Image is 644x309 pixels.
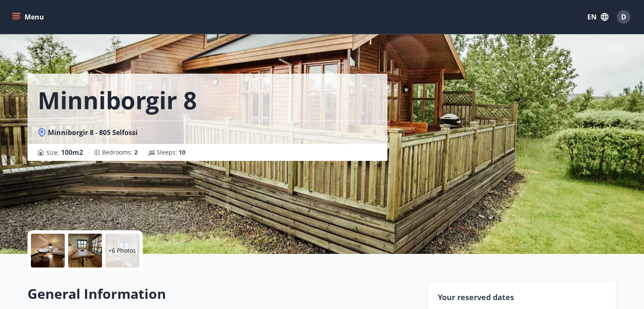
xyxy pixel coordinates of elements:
[46,147,83,157] span: Size :
[10,9,47,25] button: menu
[179,148,185,156] span: 10
[48,128,138,137] span: Minniborgir 8 - 805 Selfossi
[61,148,83,157] span: 100 m2
[134,148,138,156] span: 2
[584,9,612,25] button: EN
[157,148,185,157] span: Sleeps :
[28,284,417,303] h2: General Information
[102,148,138,157] span: Bedrooms :
[614,7,634,27] button: D
[108,246,136,255] p: +6 Photos
[621,12,626,22] span: D
[38,84,197,116] h1: Minniborgir 8
[438,292,606,303] p: Your reserved dates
